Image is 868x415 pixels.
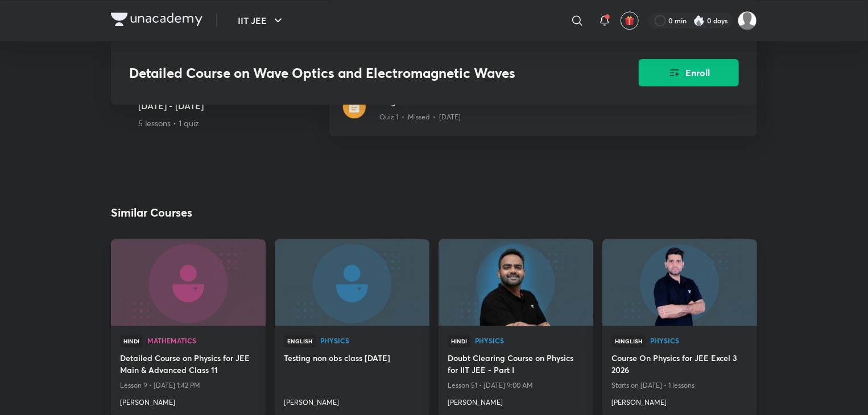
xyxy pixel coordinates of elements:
a: quizMega QuizQuiz 1 • Missed • [DATE] [329,82,757,150]
a: Company Logo [111,13,202,29]
img: avatar [625,15,635,26]
a: Course On Physics for JEE Excel 3 2026 [611,352,748,378]
a: Physics [320,337,420,345]
img: new-thumbnail [109,239,267,327]
a: [PERSON_NAME] [611,393,748,408]
img: new-thumbnail [437,239,594,327]
a: new-thumbnail [275,239,429,326]
span: Hinglish [611,335,646,347]
a: [PERSON_NAME] [284,393,420,408]
p: Lesson 51 • [DATE] 9:00 AM [448,378,584,393]
a: new-thumbnail [111,239,266,326]
p: Starts on [DATE] • 1 lessons [611,378,748,393]
span: Mathematics [147,337,257,344]
a: new-thumbnail [439,239,593,326]
a: Physics [475,337,584,345]
h5: [DATE] - [DATE] [138,99,320,113]
h3: Detailed Course on Wave Optics and Electromagnetic Waves [129,65,574,81]
img: streak [693,15,705,26]
span: Physics [320,337,420,344]
span: Hindi [448,335,470,347]
img: Company Logo [111,13,202,26]
p: 5 lessons • 1 quiz [138,117,320,129]
span: Hindi [120,335,143,347]
a: Doubt Clearing Course on Physics for IIT JEE - Part I [448,352,584,378]
a: Detailed Course on Physics for JEE Main & Advanced Class 11 [120,352,257,378]
h2: Similar Courses [111,204,192,221]
a: [PERSON_NAME] [448,393,584,408]
a: [PERSON_NAME] [120,393,257,408]
p: Lesson 9 • [DATE] 1:42 PM [120,378,257,393]
a: Physics [650,337,748,345]
a: Testing non obs class [DATE] [284,352,420,366]
button: IIT JEE [231,9,292,32]
a: new-thumbnail [602,239,757,326]
p: Quiz 1 • Missed • [DATE] [379,112,461,122]
img: new-thumbnail [601,239,758,327]
span: English [284,335,316,347]
a: Mathematics [147,337,257,345]
img: quiz [343,96,366,118]
button: avatar [621,11,639,30]
button: Enroll [639,59,739,86]
span: Physics [650,337,748,344]
img: new-thumbnail [273,239,431,327]
img: Samadrita [738,11,757,30]
span: Physics [475,337,584,344]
